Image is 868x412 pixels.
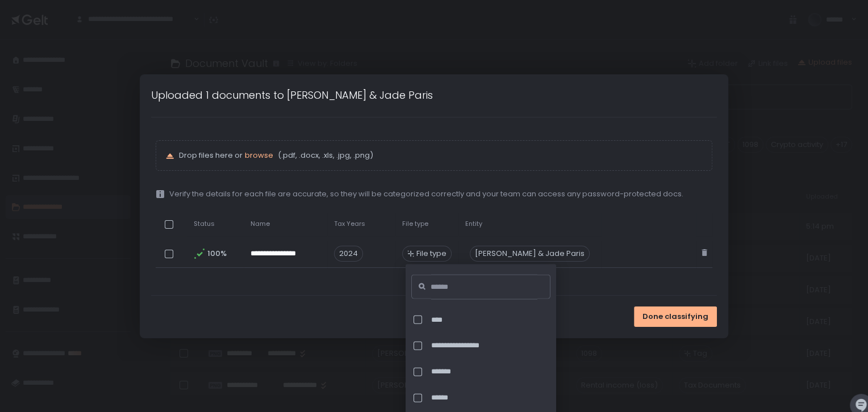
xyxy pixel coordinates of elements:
button: Done classifying [634,306,717,327]
span: File type [416,249,446,259]
span: Done classifying [642,312,708,322]
span: Status [194,220,215,228]
span: 2024 [334,246,363,262]
span: File type [402,220,428,228]
span: 100% [207,249,226,259]
span: browse [245,150,273,161]
span: (.pdf, .docx, .xls, .jpg, .png) [276,150,373,161]
span: Name [251,220,270,228]
h1: Uploaded 1 documents to [PERSON_NAME] & Jade Paris [151,87,433,103]
span: Tax Years [334,220,365,228]
div: [PERSON_NAME] & Jade Paris [470,246,590,262]
span: Verify the details for each file are accurate, so they will be categorized correctly and your tea... [169,189,683,199]
span: Entity [465,220,482,228]
p: Drop files here or [179,150,703,161]
button: browse [245,150,273,161]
